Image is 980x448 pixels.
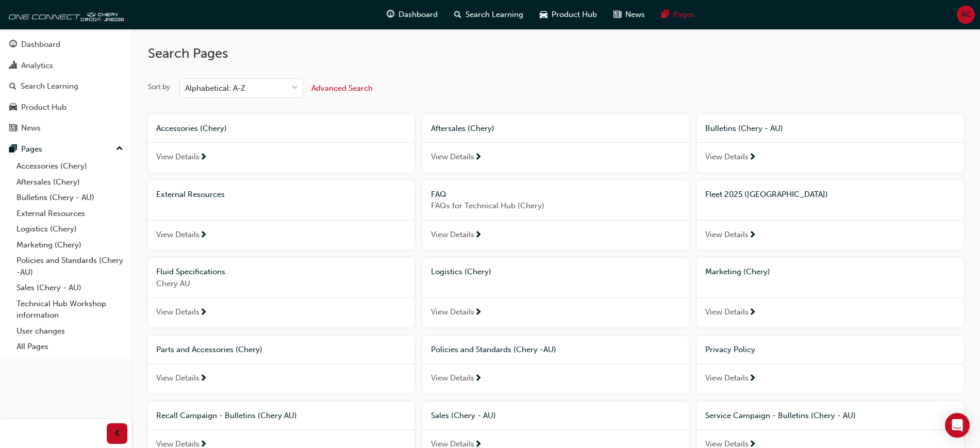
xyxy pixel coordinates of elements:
[431,372,474,384] span: View Details
[423,336,689,393] a: Policies and Standards (Chery -AU)View Details
[431,124,494,133] span: Aftersales (Chery)
[4,35,127,54] a: Dashboard
[21,39,60,51] div: Dashboard
[156,411,297,420] span: Recall Campaign - Bulletins (Chery AU)
[116,142,123,156] span: up-icon
[156,151,200,163] span: View Details
[431,190,446,199] span: FAQ
[705,190,828,199] span: Fleet 2025 ([GEOGRAPHIC_DATA])
[5,4,124,25] a: oneconnect
[12,190,127,206] a: Bulletins (Chery - AU)
[156,306,200,318] span: View Details
[613,8,621,21] span: news-icon
[705,411,856,420] span: Service Campaign - Bulletins (Chery - AU)
[156,267,225,276] span: Fluid Specifications
[697,114,964,172] a: Bulletins (Chery - AU)View Details
[673,9,694,21] span: Pages
[200,231,207,240] span: next-icon
[148,82,170,92] div: Sort by
[156,124,227,133] span: Accessories (Chery)
[9,82,16,91] span: search-icon
[423,180,689,250] a: FAQFAQs for Technical Hub (Chery)View Details
[113,427,121,440] span: prev-icon
[749,374,756,384] span: next-icon
[4,77,127,96] a: Search Learning
[9,103,17,112] span: car-icon
[148,180,414,250] a: External ResourcesView Details
[474,308,482,318] span: next-icon
[625,9,645,21] span: News
[12,253,127,280] a: Policies and Standards (Chery -AU)
[148,336,414,393] a: Parts and Accessories (Chery)View Details
[21,60,53,72] div: Analytics
[431,200,681,212] span: FAQs for Technical Hub (Chery)
[12,339,127,355] a: All Pages
[474,374,482,384] span: next-icon
[531,4,605,25] a: car-iconProduct Hub
[697,336,964,393] a: Privacy PolicyView Details
[156,278,406,290] span: Chery AU
[653,4,703,25] a: pages-iconPages
[21,143,42,155] div: Pages
[431,345,556,354] span: Policies and Standards (Chery -AU)
[148,258,414,327] a: Fluid SpecificationsChery AUView Details
[12,237,127,253] a: Marketing (Chery)
[378,4,446,25] a: guage-iconDashboard
[749,308,756,318] span: next-icon
[474,231,482,240] span: next-icon
[697,258,964,327] a: Marketing (Chery)View Details
[311,84,373,93] span: Advanced Search
[705,345,755,354] span: Privacy Policy
[705,267,770,276] span: Marketing (Chery)
[4,140,127,159] button: Pages
[12,323,127,339] a: User changes
[9,124,17,133] span: news-icon
[148,45,964,62] h2: Search Pages
[12,206,127,222] a: External Resources
[4,56,127,75] a: Analytics
[185,82,245,94] div: Alphabetical: A-Z
[961,9,971,21] span: AC
[148,114,414,172] a: Accessories (Chery)View Details
[474,153,482,162] span: next-icon
[945,413,970,438] div: Open Intercom Messenger
[4,33,127,140] button: DashboardAnalyticsSearch LearningProduct HubNews
[12,174,127,190] a: Aftersales (Chery)
[9,61,17,71] span: chart-icon
[21,102,67,113] div: Product Hub
[661,8,669,21] span: pages-icon
[705,124,783,133] span: Bulletins (Chery - AU)
[21,80,78,92] div: Search Learning
[200,308,207,318] span: next-icon
[4,98,127,117] a: Product Hub
[540,8,547,21] span: car-icon
[200,374,207,384] span: next-icon
[552,9,597,21] span: Product Hub
[4,119,127,138] a: News
[454,8,461,21] span: search-icon
[697,180,964,250] a: Fleet 2025 ([GEOGRAPHIC_DATA])View Details
[431,411,496,420] span: Sales (Chery - AU)
[431,306,474,318] span: View Details
[957,6,975,24] button: AC
[431,229,474,241] span: View Details
[21,122,41,134] div: News
[605,4,653,25] a: news-iconNews
[12,280,127,296] a: Sales (Chery - AU)
[156,372,200,384] span: View Details
[311,78,373,98] button: Advanced Search
[423,114,689,172] a: Aftersales (Chery)View Details
[466,9,523,21] span: Search Learning
[431,151,474,163] span: View Details
[156,345,262,354] span: Parts and Accessories (Chery)
[387,8,394,21] span: guage-icon
[705,229,749,241] span: View Details
[431,267,491,276] span: Logistics (Chery)
[156,190,225,199] span: External Resources
[12,221,127,237] a: Logistics (Chery)
[398,9,438,21] span: Dashboard
[749,231,756,240] span: next-icon
[200,153,207,162] span: next-icon
[705,372,749,384] span: View Details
